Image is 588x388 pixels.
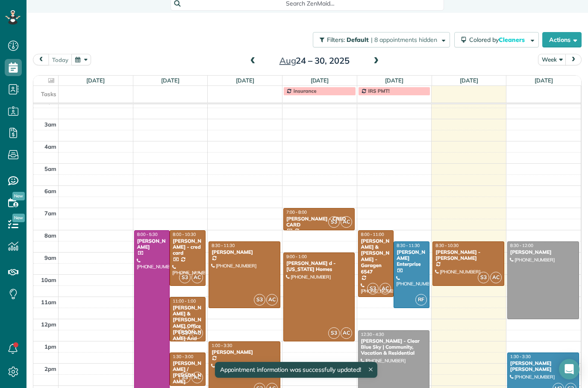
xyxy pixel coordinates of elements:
[191,327,203,339] span: AC
[435,249,501,262] div: [PERSON_NAME] - [PERSON_NAME]
[41,321,56,328] span: 12pm
[294,88,317,94] span: insurance
[396,249,427,267] div: [PERSON_NAME] Enterprise
[44,232,56,239] span: 8am
[212,343,232,348] span: 1:00 - 3:30
[215,362,377,378] div: Appointment information was successfully updated!
[179,372,191,383] span: S3
[490,272,502,283] span: AC
[361,238,391,275] div: [PERSON_NAME] & [PERSON_NAME] - Garagen 6547
[279,55,296,66] span: Aug
[137,232,158,237] span: 8:00 - 5:30
[535,77,553,84] a: [DATE]
[397,243,420,248] span: 8:30 - 11:30
[328,216,340,228] span: S3
[179,327,191,339] span: S3
[191,272,203,283] span: AC
[211,249,277,255] div: [PERSON_NAME]
[542,32,582,47] button: Actions
[510,249,576,255] div: [PERSON_NAME]
[367,283,379,294] span: S3
[266,294,278,306] span: AC
[44,365,56,372] span: 2pm
[361,332,384,337] span: 12:30 - 4:30
[41,276,56,283] span: 10am
[341,327,352,339] span: AC
[454,32,539,47] button: Colored byCleaners
[538,54,566,65] button: Week
[86,77,105,84] a: [DATE]
[368,88,390,94] span: IRS PMT!
[415,294,427,306] span: RF
[191,372,203,383] span: AC
[559,359,579,379] div: Open Intercom Messenger
[499,36,526,44] span: Cleaners
[565,54,582,65] button: next
[347,36,369,44] span: Default
[469,36,528,44] span: Colored by
[313,32,450,47] button: Filters: Default | 8 appointments hidden
[341,216,352,228] span: AC
[236,77,254,84] a: [DATE]
[435,243,459,248] span: 8:30 - 10:30
[44,165,56,172] span: 5am
[379,283,391,294] span: AC
[311,77,329,84] a: [DATE]
[44,254,56,261] span: 9am
[44,143,56,150] span: 4am
[510,354,531,359] span: 1:30 - 3:30
[173,298,196,304] span: 11:00 - 1:00
[211,349,277,355] div: [PERSON_NAME]
[33,54,49,65] button: prev
[261,56,368,65] h2: 24 – 30, 2025
[173,232,196,237] span: 8:00 - 10:30
[179,272,191,283] span: S3
[161,77,179,84] a: [DATE]
[286,216,352,228] div: [PERSON_NAME] - CRED CARD
[254,294,265,306] span: S3
[460,77,478,84] a: [DATE]
[172,238,203,256] div: [PERSON_NAME] - cred card
[327,36,345,44] span: Filters:
[510,243,533,248] span: 8:30 - 12:00
[212,243,235,248] span: 8:30 - 11:30
[48,54,72,65] button: today
[44,121,56,128] span: 3am
[286,254,307,259] span: 9:00 - 1:00
[44,188,56,194] span: 6am
[173,354,193,359] span: 1:30 - 3:00
[41,299,56,306] span: 11am
[286,260,352,273] div: [PERSON_NAME] d - [US_STATE] Homes
[361,232,384,237] span: 8:00 - 11:00
[510,360,576,373] div: [PERSON_NAME] [PERSON_NAME]
[172,360,203,385] div: [PERSON_NAME] / [PERSON_NAME]
[385,77,403,84] a: [DATE]
[44,343,56,350] span: 1pm
[478,272,489,283] span: S3
[361,338,427,356] div: [PERSON_NAME] - Clear Blue Sky | Community, Vacation & Residential
[286,209,307,215] span: 7:00 - 8:00
[172,305,203,348] div: [PERSON_NAME] & [PERSON_NAME] Office [PERSON_NAME] And Newmam
[12,214,25,222] span: New
[328,327,340,339] span: S3
[44,210,56,217] span: 7am
[12,192,25,200] span: New
[309,32,450,47] a: Filters: Default | 8 appointments hidden
[371,36,437,44] span: | 8 appointments hidden
[137,238,168,250] div: [PERSON_NAME]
